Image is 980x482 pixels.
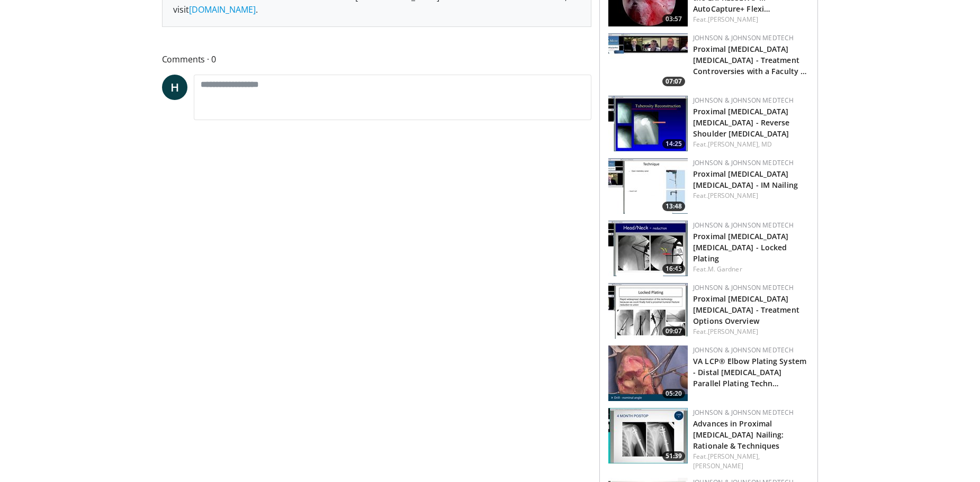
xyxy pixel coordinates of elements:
[608,408,688,463] a: 51:39
[693,44,807,76] a: Proximal [MEDICAL_DATA] [MEDICAL_DATA] - Treatment Controversies with a Faculty …
[608,96,688,151] img: cfc0a1bf-6e08-4902-9506-cf41eea5edd1.150x105_q85_crop-smart_upscale.jpg
[708,191,758,200] a: [PERSON_NAME]
[608,158,688,214] img: 4fd23ffd-1237-4450-931d-bf0173e65eff.150x105_q85_crop-smart_upscale.jpg
[693,327,809,337] div: Feat.
[693,265,809,274] div: Feat.
[693,461,743,470] a: [PERSON_NAME]
[693,452,809,471] div: Feat.
[708,327,758,336] a: [PERSON_NAME]
[693,294,799,326] a: Proximal [MEDICAL_DATA] [MEDICAL_DATA] - Treatment Options Overview
[693,33,794,42] a: Johnson & Johnson MedTech
[693,221,794,230] a: Johnson & Johnson MedTech
[662,451,685,461] span: 51:39
[693,158,794,167] a: Johnson & Johnson MedTech
[662,264,685,274] span: 16:45
[708,452,760,461] a: [PERSON_NAME],
[608,345,688,401] a: 05:20
[162,75,187,100] a: H
[608,33,688,89] img: 411d50b7-fda5-4e71-9819-8ae418c16fe7.150x105_q85_crop-smart_upscale.jpg
[693,408,794,417] a: Johnson & Johnson MedTech
[693,191,809,201] div: Feat.
[662,202,685,211] span: 13:48
[662,139,685,149] span: 14:25
[693,345,794,354] a: Johnson & Johnson MedTech
[693,96,794,105] a: Johnson & Johnson MedTech
[708,265,742,274] a: M. Gardner
[662,326,685,336] span: 09:07
[693,106,789,139] a: Proximal [MEDICAL_DATA] [MEDICAL_DATA] - Reverse Shoulder [MEDICAL_DATA]
[693,356,806,388] a: VA LCP® Elbow Plating System - Distal [MEDICAL_DATA] Parallel Plating Techn…
[693,140,809,149] div: Feat.
[608,221,688,276] a: 16:45
[608,345,688,401] img: de4791db-922e-4773-8ffd-07e69344ae80.150x105_q85_crop-smart_upscale.jpg
[608,408,688,463] img: 51c79e9b-08d2-4aa9-9189-000d819e3bdb.150x105_q85_crop-smart_upscale.jpg
[693,231,788,263] a: Proximal [MEDICAL_DATA] [MEDICAL_DATA] - Locked Plating
[662,389,685,398] span: 05:20
[162,52,592,66] span: Comments 0
[608,283,688,339] a: 09:07
[708,15,758,24] a: [PERSON_NAME]
[608,33,688,89] a: 07:07
[608,96,688,151] a: 14:25
[608,221,688,276] img: cf788012-2895-475c-a579-085d88422092.150x105_q85_crop-smart_upscale.jpg
[662,77,685,86] span: 07:07
[608,283,688,339] img: 842a3dab-2ada-4e1f-91d1-b56ccdde6987.150x105_q85_crop-smart_upscale.jpg
[693,169,798,190] a: Proximal [MEDICAL_DATA] [MEDICAL_DATA] - IM Nailing
[708,140,772,149] a: [PERSON_NAME], MD
[189,4,256,15] a: [DOMAIN_NAME]
[693,419,784,451] a: Advances in Proximal [MEDICAL_DATA] Nailing: Rationale & Techniques
[693,15,809,24] div: Feat.
[662,14,685,24] span: 03:57
[608,158,688,214] a: 13:48
[693,283,794,292] a: Johnson & Johnson MedTech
